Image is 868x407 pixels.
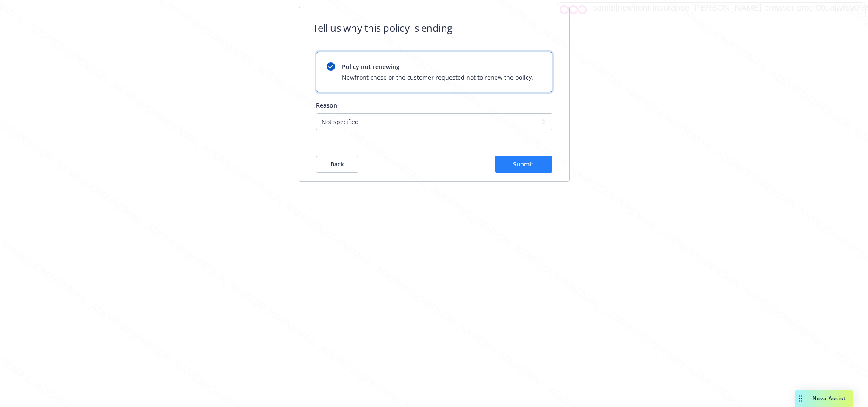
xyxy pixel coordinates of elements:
button: Nova Assist [795,390,853,407]
span: Reason [316,101,337,109]
span: Nova Assist [813,395,846,402]
button: Back [316,156,358,173]
div: Drag to move [795,390,806,407]
span: Back [330,160,344,168]
button: Submit [495,156,552,173]
span: Newfront chose or the customer requested not to renew the policy. [342,73,533,82]
span: Submit [513,160,534,168]
span: Policy not renewing [342,62,533,71]
h1: Tell us why this policy is ending [313,21,452,35]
